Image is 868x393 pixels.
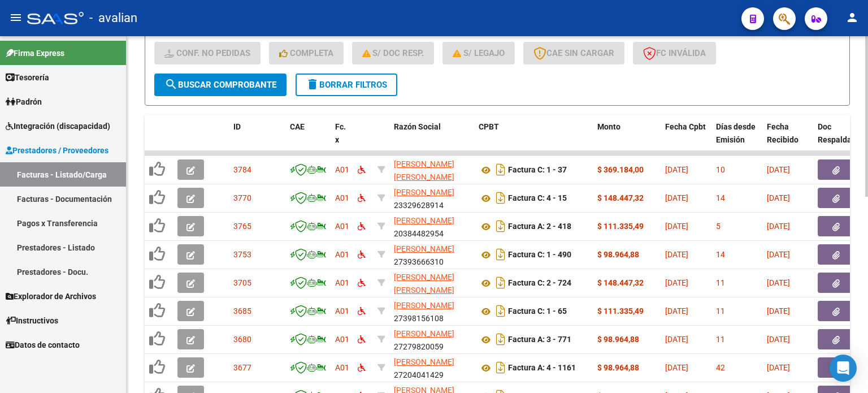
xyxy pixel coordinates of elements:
[233,250,251,259] span: 3753
[716,222,721,231] span: 5
[362,48,424,58] span: S/ Doc Resp.
[508,251,571,260] strong: Factura C: 1 - 490
[716,335,725,344] span: 11
[394,122,441,131] span: Razón Social
[6,339,80,351] span: Datos de contacto
[394,243,470,266] div: 27393666310
[665,122,706,131] span: Fecha Cpbt
[767,306,790,316] span: [DATE]
[164,80,276,90] span: Buscar Comprobante
[767,222,790,231] span: [DATE]
[508,307,567,316] strong: Factura C: 1 - 65
[597,306,644,316] strong: $ 111.335,49
[593,115,661,165] datatable-header-cell: Monto
[335,363,349,372] span: A01
[597,250,639,259] strong: $ 98.964,88
[233,363,251,372] span: 3677
[716,193,725,202] span: 14
[6,314,58,327] span: Instructivos
[493,245,508,264] i: Descargar documento
[394,188,454,197] span: [PERSON_NAME]
[508,194,567,203] strong: Factura C: 4 - 15
[9,11,23,24] mat-icon: menu
[285,115,331,165] datatable-header-cell: CAE
[479,122,499,131] span: CPBT
[331,115,353,165] datatable-header-cell: Fc. x
[716,278,725,287] span: 11
[493,161,508,179] i: Descargar documento
[493,330,508,348] i: Descargar documento
[767,363,790,372] span: [DATE]
[394,186,470,210] div: 23329628914
[394,244,454,253] span: [PERSON_NAME]
[6,47,64,59] span: Firma Express
[767,165,790,174] span: [DATE]
[533,48,614,58] span: CAE SIN CARGAR
[233,222,251,231] span: 3765
[493,359,508,377] i: Descargar documento
[665,335,688,344] span: [DATE]
[164,48,250,58] span: Conf. no pedidas
[597,193,644,202] strong: $ 148.447,32
[767,193,790,202] span: [DATE]
[229,115,285,165] datatable-header-cell: ID
[508,166,567,175] strong: Factura C: 1 - 37
[306,80,387,90] span: Borrar Filtros
[508,335,571,344] strong: Factura A: 3 - 771
[233,165,251,174] span: 3784
[394,216,454,225] span: [PERSON_NAME]
[394,214,470,238] div: 20384482954
[394,301,454,310] span: [PERSON_NAME]
[335,165,349,174] span: A01
[394,271,470,295] div: 27256602895
[845,11,859,24] mat-icon: person
[716,165,725,174] span: 10
[233,306,251,316] span: 3685
[716,363,725,372] span: 42
[154,42,261,64] button: Conf. no pedidas
[6,144,108,157] span: Prestadores / Proveedores
[279,48,333,58] span: Completa
[767,278,790,287] span: [DATE]
[394,327,470,351] div: 27279820059
[233,193,251,202] span: 3770
[290,122,305,131] span: CAE
[269,42,344,64] button: Completa
[306,77,319,91] mat-icon: delete
[89,6,137,31] span: - avalian
[335,306,349,316] span: A01
[296,74,397,96] button: Borrar Filtros
[597,122,620,131] span: Monto
[335,335,349,344] span: A01
[767,122,798,144] span: Fecha Recibido
[493,217,508,235] i: Descargar documento
[716,250,725,259] span: 14
[394,357,454,366] span: [PERSON_NAME]
[665,165,688,174] span: [DATE]
[442,42,515,64] button: S/ legajo
[233,122,241,131] span: ID
[830,355,857,382] div: Open Intercom Messenger
[493,189,508,207] i: Descargar documento
[597,165,644,174] strong: $ 369.184,00
[154,74,287,96] button: Buscar Comprobante
[335,250,349,259] span: A01
[164,77,178,91] mat-icon: search
[6,120,110,132] span: Integración (discapacidad)
[508,279,571,288] strong: Factura C: 2 - 724
[335,193,349,202] span: A01
[665,222,688,231] span: [DATE]
[597,363,639,372] strong: $ 98.964,88
[767,250,790,259] span: [DATE]
[767,335,790,344] span: [DATE]
[233,335,251,344] span: 3680
[643,48,706,58] span: FC Inválida
[389,115,474,165] datatable-header-cell: Razón Social
[711,115,762,165] datatable-header-cell: Días desde Emisión
[762,115,813,165] datatable-header-cell: Fecha Recibido
[493,274,508,292] i: Descargar documento
[493,302,508,320] i: Descargar documento
[233,278,251,287] span: 3705
[633,42,716,64] button: FC Inválida
[597,222,644,231] strong: $ 111.335,49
